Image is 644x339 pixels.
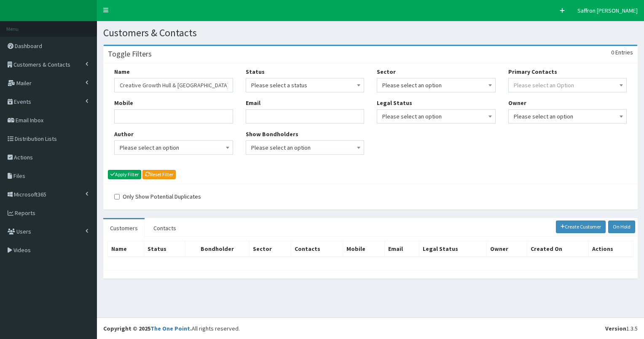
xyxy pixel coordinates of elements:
label: Mobile [114,99,133,107]
span: Events [14,98,31,105]
a: Customers [103,219,145,237]
span: Please select an option [120,142,228,153]
a: Reset Filter [142,170,176,179]
span: Customers & Contacts [13,61,70,68]
a: The One Point [150,325,190,332]
th: Actions [588,241,633,257]
span: Please select an Option [514,81,574,89]
span: Microsoft365 [14,191,46,198]
input: Only Show Potential Duplicates [114,194,120,199]
span: Actions [14,153,33,161]
label: Sector [377,67,396,76]
h1: Customers & Contacts [103,27,638,38]
span: Users [16,228,31,235]
th: Legal Status [419,241,487,257]
label: Name [114,67,130,76]
th: Mobile [343,241,384,257]
th: Name [108,241,144,257]
th: Created On [527,241,588,257]
label: Email [246,99,260,107]
span: Entries [615,48,633,56]
th: Owner [487,241,527,257]
span: Distribution Lists [15,135,57,143]
span: Please select a status [251,79,359,91]
b: Version [605,325,626,332]
span: Please select an option [377,78,496,92]
h3: Toggle Filters [108,50,152,58]
span: 0 [611,48,614,56]
label: Owner [508,99,526,107]
span: Please select an option [382,79,490,91]
div: 1.3.5 [605,324,638,333]
label: Show Bondholders [246,130,298,138]
span: Email Inbox [16,116,43,124]
a: Contacts [147,219,183,237]
span: Please select an option [251,142,359,153]
span: Mailer [16,79,32,87]
th: Sector [250,241,291,257]
span: Reports [15,209,35,217]
span: Please select an option [382,110,490,122]
span: Please select an option [246,140,365,155]
span: Videos [13,246,31,254]
span: Files [13,172,25,180]
label: Status [246,67,265,76]
label: Legal Status [377,99,412,107]
label: Author [114,130,134,138]
th: Status [144,241,185,257]
span: Please select an option [514,110,622,122]
th: Bondholder [185,241,250,257]
span: Please select an option [377,109,496,124]
th: Contacts [291,241,343,257]
span: Dashboard [15,42,42,50]
span: Please select a status [246,78,365,92]
label: Primary Contacts [508,67,557,76]
button: Apply Filter [108,170,141,179]
span: Saffron [PERSON_NAME] [577,7,638,14]
th: Email [384,241,419,257]
a: Create Customer [556,221,606,233]
span: Please select an option [508,109,627,124]
span: Please select an option [114,140,233,155]
footer: All rights reserved. [97,317,644,339]
a: On Hold [608,221,635,233]
strong: Copyright © 2025 . [103,325,192,332]
label: Only Show Potential Duplicates [114,192,201,201]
